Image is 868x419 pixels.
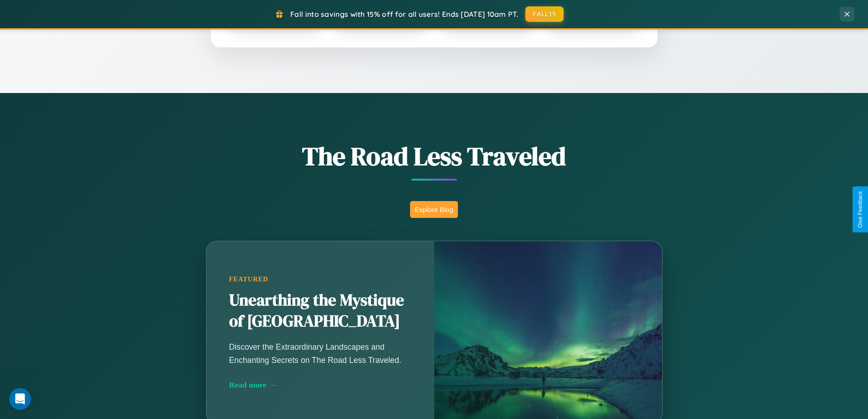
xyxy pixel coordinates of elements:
button: FALL15 [525,6,564,22]
div: Featured [229,275,411,283]
div: Read more → [229,380,411,390]
span: Fall into savings with 15% off for all users! Ends [DATE] 10am PT. [290,10,519,19]
div: Give Feedback [857,191,863,228]
button: Explore Blog [410,201,458,218]
p: Discover the Extraordinary Landscapes and Enchanting Secrets on The Road Less Traveled. [229,341,411,366]
h2: Unearthing the Mystique of [GEOGRAPHIC_DATA] [229,290,411,332]
iframe: Intercom live chat [9,388,31,410]
h1: The Road Less Traveled [161,139,708,174]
